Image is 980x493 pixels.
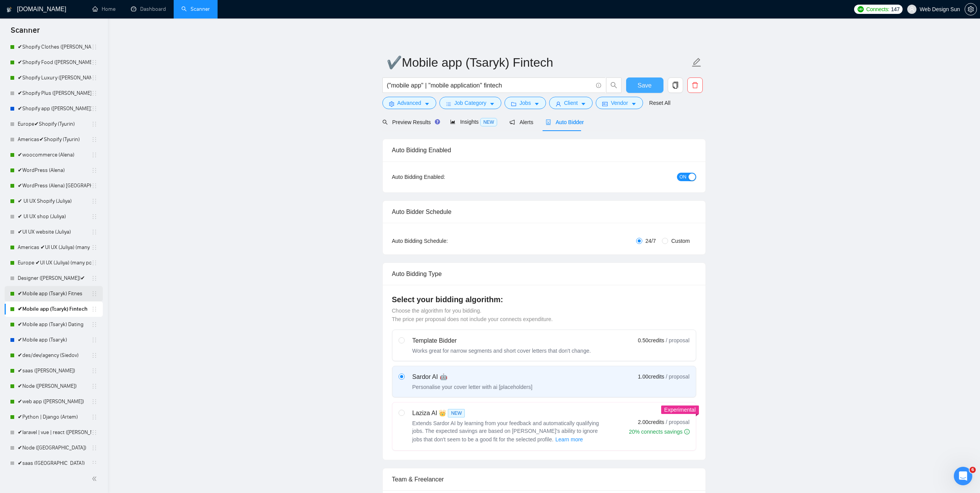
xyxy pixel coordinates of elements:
li: ✔Shopify Food (Bratko) [5,55,103,70]
li: ✔des/dev/agency (Siedov) [5,348,103,363]
span: Client [564,99,578,107]
img: upwork-logo.png [858,6,864,12]
div: Tooltip anchor [434,118,441,125]
span: holder [91,167,97,173]
div: Personalise your cover letter with ai [placeholders] [412,383,533,391]
span: caret-down [631,101,637,107]
span: delete [688,82,702,89]
a: ✔des/dev/agency (Siedov) [18,348,91,363]
div: Template Bidder [412,336,591,345]
span: holder [91,152,97,158]
span: area-chart [450,119,456,125]
div: Sardor AI 🤖 [412,372,533,382]
li: ✔Shopify Plus (Bratko) [5,86,103,101]
div: artemrasenko@webdesignsun.com говорит… [6,223,148,246]
button: search [606,77,622,93]
a: ✔Shopify app ([PERSON_NAME]) [18,101,91,116]
li: ✔Mobile app (Tsaryk) Dating [5,317,103,332]
a: ✔Shopify Food ([PERSON_NAME]) [18,55,91,70]
span: holder [91,275,97,281]
button: Отправить сообщение… [132,249,144,262]
li: ✔Mobile app (Tsaryk) Fitnes [5,286,103,301]
span: holder [91,214,97,220]
span: holder [91,90,97,96]
span: caret-down [489,101,495,107]
button: Save [626,77,663,93]
span: holder [91,383,97,389]
a: setting [965,6,977,12]
span: NEW [480,118,497,126]
span: holder [91,106,97,112]
span: Alerts [509,119,533,125]
a: ✔woocommerce (Alena) [18,147,91,163]
a: Europe✔Shopify (Tyurin) [18,116,91,132]
span: Connects: [866,5,889,13]
a: ✔Mobile app (Tsaryk) Fitnes [18,286,91,301]
button: settingAdvancedcaret-down [382,97,436,109]
span: Scanner [5,25,46,41]
span: notification [509,119,515,125]
a: ✔laravel | vue | react ([PERSON_NAME]) [18,425,91,440]
span: / proposal [666,373,689,380]
span: idcard [602,101,608,107]
button: Средство выбора эмодзи [12,252,18,259]
a: ✔saas ([GEOGRAPHIC_DATA]) [18,456,91,471]
button: userClientcaret-down [549,97,593,109]
li: Americas✔Shopify (Tyurin) [5,132,103,147]
div: Auto Bidding Type [392,263,696,285]
li: Europe ✔UI UX (Juliya) (many posts) [5,255,103,271]
span: Learn more [555,435,583,444]
span: holder [91,291,97,297]
a: ✔saas ([PERSON_NAME]) [18,363,91,379]
li: ✔ UI UX Shopify (Juliya) [5,193,103,209]
span: Jobs [519,99,531,107]
a: ✔Mobile app (Tsaryk) [18,332,91,348]
div: Не прошла оплата по вашій підписці, тому треба по інвойсу спробувати її ще раз оплатити (мав би в... [12,91,120,136]
span: Job Category [454,99,486,107]
span: 147 [891,5,900,13]
span: info-circle [596,83,601,88]
a: ✔Mobile app (Tsaryk) Dating [18,317,91,332]
div: Dima говорит… [6,170,148,223]
span: holder [91,429,97,436]
span: double-left [92,475,99,483]
span: holder [91,198,97,204]
span: user [909,7,915,12]
li: ✔laravel | vue | react (Pavel) [5,425,103,440]
div: Laziza AI [412,409,605,418]
a: Americas ✔UI UX (Juliya) (many posts) [18,240,91,255]
span: robot [546,119,551,125]
button: Средство выбора GIF-файла [24,252,30,259]
span: Experimental [664,407,696,413]
button: Добавить вложение [37,252,43,259]
iframe: To enrich screen reader interactions, please activate Accessibility in Grammarly extension settings [954,467,972,485]
div: Dima говорит… [6,86,148,147]
span: holder [91,260,97,266]
li: Americas ✔UI UX (Juliya) (many posts) [5,240,103,255]
span: search [606,82,621,89]
h4: Select your bidding algorithm: [392,294,696,305]
span: Preview Results [382,119,438,125]
a: ✔ UI UX Shopify (Juliya) [18,193,91,209]
span: holder [91,44,97,50]
div: це з вашого підписка не працює? [40,146,148,163]
li: ✔saas (Asia) [5,456,103,471]
span: caret-down [581,101,586,107]
li: ✔UI UX website (Juliya) [5,224,103,240]
li: ✔woocommerce (Alena) [5,147,103,163]
div: Привіт, не можемо ще раз синхронізувати профіль - бачу, що підписка в past_due і тому далі дані н... [6,10,126,49]
p: Был в сети 1 ч назад [37,10,92,17]
span: holder [91,445,97,451]
a: Europe ✔UI UX (Juliya) (many posts) [18,255,91,271]
div: це з вашого підписка не працює? [46,151,142,159]
h1: Dima [37,4,53,10]
a: homeHome [92,6,116,12]
img: Profile image for Dima [22,4,34,17]
div: Auto Bidding Enabled [392,139,696,161]
span: NEW [448,409,465,417]
div: Auto Bidding Enabled: [392,173,493,181]
span: Insights [450,119,497,125]
span: copy [668,82,683,89]
span: folder [511,101,516,107]
span: Auto Bidder [546,119,584,125]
